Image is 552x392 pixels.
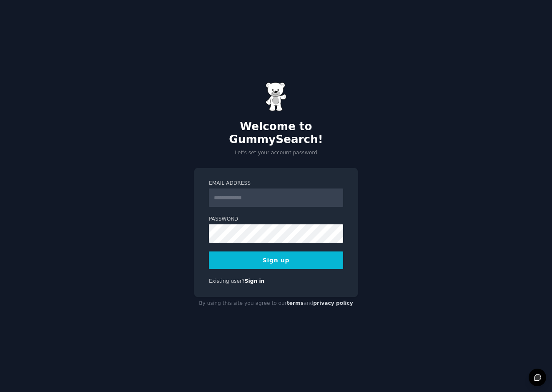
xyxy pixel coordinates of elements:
[313,300,353,306] a: privacy policy
[194,120,358,146] h2: Welcome to GummySearch!
[209,251,343,269] button: Sign up
[245,278,265,284] a: Sign in
[266,82,286,111] img: Gummy Bear
[209,216,343,223] label: Password
[194,149,358,157] p: Let's set your account password
[209,180,343,187] label: Email Address
[194,297,358,310] div: By using this site you agree to our and
[209,278,245,284] span: Existing user?
[287,300,304,306] a: terms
